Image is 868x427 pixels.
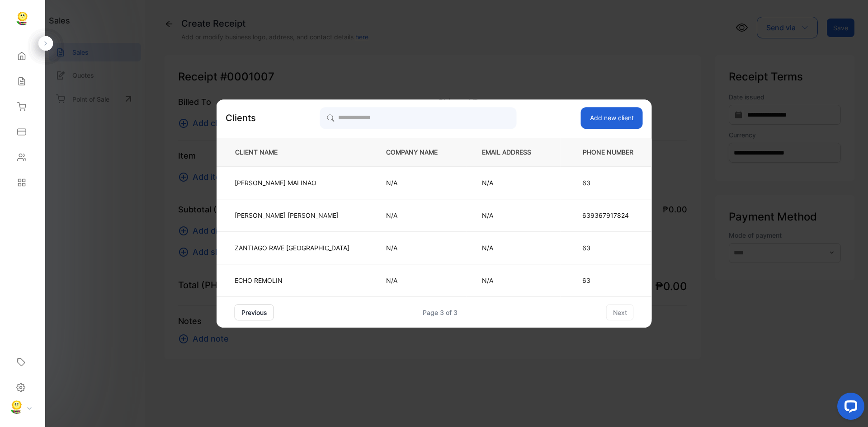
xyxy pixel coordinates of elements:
img: profile [10,400,24,414]
button: Add new client [581,107,643,129]
p: N/A [482,243,546,253]
button: next [606,304,634,320]
iframe: LiveChat chat widget [830,389,868,427]
p: EMAIL ADDRESS [482,147,546,157]
p: N/A [482,211,546,220]
p: N/A [386,178,452,188]
p: 63 [582,276,634,285]
p: ZANTIAGO RAVE [GEOGRAPHIC_DATA] [235,243,349,253]
p: N/A [386,211,452,220]
p: 63 [582,243,634,253]
p: COMPANY NAME [386,147,452,157]
p: N/A [386,243,452,253]
p: Clients [226,111,256,125]
p: ECHO REMOLIN [235,276,349,285]
p: PHONE NUMBER [576,147,637,157]
p: 639367917824 [582,211,634,220]
p: [PERSON_NAME] [PERSON_NAME] [235,211,349,220]
p: N/A [482,276,546,285]
p: 63 [582,178,634,188]
p: CLIENT NAME [231,147,356,157]
p: [PERSON_NAME] MALINAO [235,178,349,188]
p: N/A [482,178,546,188]
button: previous [235,304,274,320]
img: logo [16,12,29,25]
p: N/A [386,276,452,285]
div: Page 3 of 3 [423,308,458,317]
